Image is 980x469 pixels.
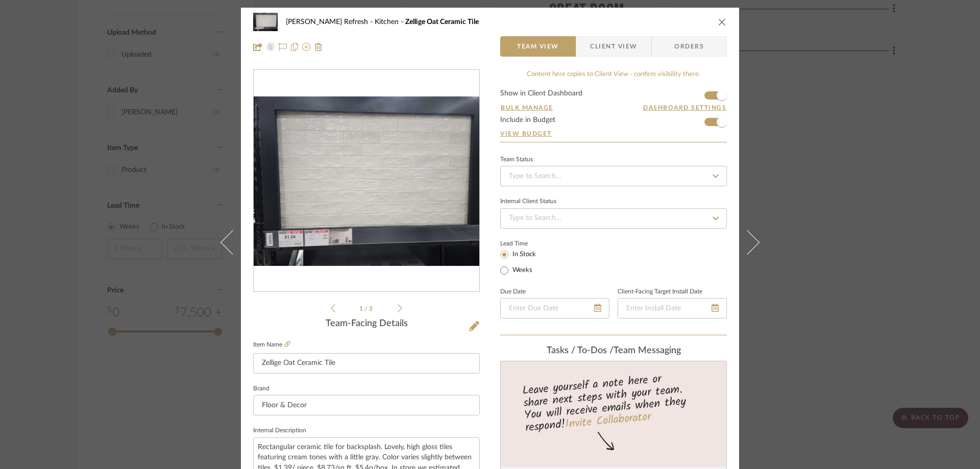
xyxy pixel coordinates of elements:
[500,130,727,138] a: View Budget
[500,199,556,204] div: Internal Client Status
[254,96,479,266] img: 274b4e7c-d77c-486b-9146-f81221af4e99_436x436.jpg
[590,36,637,57] span: Client View
[375,18,405,26] span: Kitchen
[547,346,614,355] span: Tasks / To-Dos /
[253,395,480,415] input: Enter Brand
[253,428,306,433] label: Internal Description
[253,353,480,374] input: Enter Item Name
[405,18,479,26] span: Zellige Oat Ceramic Tile
[253,386,269,391] label: Brand
[500,166,727,186] input: Type to Search…
[718,17,727,27] button: close
[500,239,553,248] label: Lead Time
[565,408,652,434] a: Invite Collaborator
[663,36,715,57] span: Orders
[364,306,369,312] span: /
[500,103,554,112] button: Bulk Manage
[286,18,375,26] span: [PERSON_NAME] Refresh
[253,318,480,330] div: Team-Facing Details
[500,69,727,80] div: Content here copies to Client View - confirm visibility there.
[500,208,727,229] input: Type to Search…
[618,298,727,318] input: Enter Install Date
[517,36,559,57] span: Team View
[510,266,532,275] label: Weeks
[499,368,728,436] div: Leave yourself a note here or share next steps with your team. You will receive emails when they ...
[253,12,278,32] img: 274b4e7c-d77c-486b-9146-f81221af4e99_48x40.jpg
[510,250,536,259] label: In Stock
[369,306,374,312] span: 3
[253,340,290,349] label: Item Name
[359,306,364,312] span: 1
[618,289,702,294] label: Client-Facing Target Install Date
[500,289,526,294] label: Due Date
[254,70,479,292] div: 0
[500,298,609,318] input: Enter Due Date
[500,345,727,357] div: team Messaging
[500,157,533,162] div: Team Status
[643,103,727,112] button: Dashboard Settings
[314,43,323,51] img: Remove from project
[500,248,553,277] mat-radio-group: Select item type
